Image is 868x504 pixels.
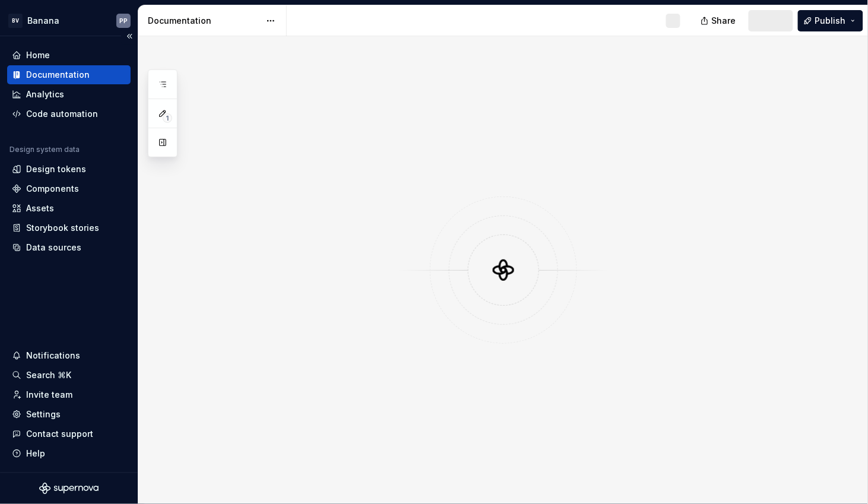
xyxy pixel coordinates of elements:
span: 1 [163,113,172,123]
a: Components [7,179,131,198]
button: Help [7,444,131,463]
a: Assets [7,199,131,218]
button: Publish [798,10,863,31]
span: Publish [815,15,846,27]
button: Contact support [7,424,131,443]
div: Design system data [9,145,80,154]
div: Assets [26,202,54,214]
button: Share [695,10,744,31]
div: Search ⌘K [26,369,71,381]
a: Home [7,46,131,65]
div: Home [26,49,50,61]
a: Invite team [7,385,131,404]
a: Design tokens [7,160,131,179]
svg: Supernova Logo [39,483,99,495]
div: Components [26,183,79,195]
div: Design tokens [26,163,86,175]
div: Invite team [26,389,72,401]
a: Code automation [7,104,131,123]
a: Documentation [7,65,131,84]
span: Share [712,15,736,27]
a: Analytics [7,85,131,104]
div: Data sources [26,242,81,253]
button: BVBananaPP [2,8,135,33]
div: Banana [27,15,59,27]
div: Documentation [26,69,90,81]
div: BV [8,14,23,28]
div: Contact support [26,428,93,440]
a: Settings [7,405,131,424]
div: Documentation [148,15,260,27]
div: Storybook stories [26,222,99,234]
button: Notifications [7,346,131,365]
a: Data sources [7,238,131,257]
div: Analytics [26,88,64,100]
div: Notifications [26,350,80,362]
button: Collapse sidebar [121,28,138,45]
div: PP [119,16,128,26]
div: Help [26,448,45,459]
div: Code automation [26,108,98,120]
a: Storybook stories [7,218,131,237]
div: Settings [26,408,61,420]
button: Search ⌘K [7,366,131,385]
